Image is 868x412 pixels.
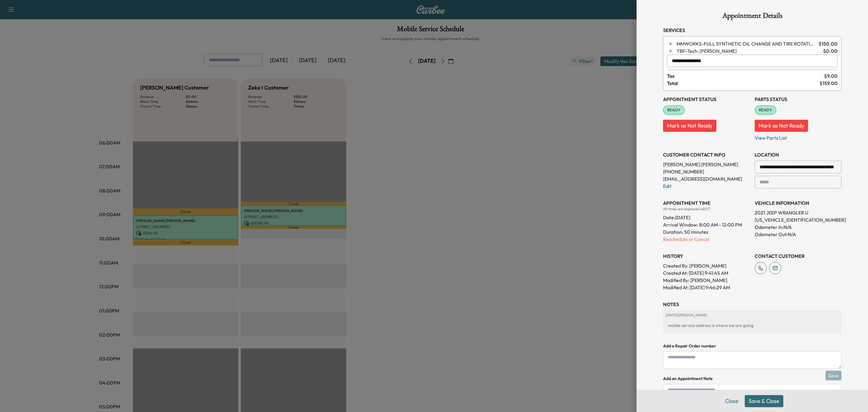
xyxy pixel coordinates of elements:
span: Tax [667,72,824,80]
span: $ 159.00 [819,80,838,87]
button: Save & Close [745,395,783,407]
h4: Add a Repair Order number [663,343,841,349]
span: $ 0.00 [823,47,838,55]
span: $ 150.00 [819,40,838,47]
div: All times are displayed in EDT [663,207,750,211]
p: [PHONE_NUMBER] [663,168,750,175]
p: Arrival Window: [663,221,750,228]
p: [US_VEHICLE_IDENTIFICATION_NUMBER] [755,216,841,223]
p: View Parts List [755,132,841,141]
span: Total [667,80,819,87]
button: Mark as Not Ready [755,120,808,132]
button: Close [721,395,742,407]
span: READY [664,107,684,113]
h3: Parts Status [755,96,841,103]
p: [DATE] | [PERSON_NAME] [665,313,839,318]
p: [PERSON_NAME] [PERSON_NAME] [663,161,750,168]
p: Created At : [DATE] 9:41:45 AM [663,269,750,277]
h3: Services [663,27,841,34]
p: Modified At : [DATE] 9:46:29 AM [663,284,750,291]
a: Edit [663,183,671,189]
p: Odometer Out: N/A [755,231,841,238]
h3: CONTACT CUSTOMER [755,252,841,260]
span: FULL SYNTHETIC OIL CHANGE AND TIRE ROTATION - WORKS PACKAGE [677,40,816,47]
h3: NOTES [663,301,841,308]
span: READY [755,107,776,113]
span: Tech: Bridgett F [677,47,821,55]
p: Created By : [PERSON_NAME] [663,262,750,269]
span: $ 9.00 [824,72,838,80]
h3: CUSTOMER CONTACT INFO [663,151,750,158]
h3: LOCATION [755,151,841,158]
button: Mark as Not Ready [663,120,716,132]
p: Modified By : [PERSON_NAME] [663,277,750,284]
div: mobile service address is where we are going [665,320,839,331]
h3: History [663,252,750,260]
h3: APPOINTMENT TIME [663,199,750,207]
div: Date: [DATE] [663,211,750,221]
h4: Add an Appointment Note [663,376,841,382]
p: 2021 JEEP WRANGLER U [755,209,841,216]
p: [EMAIL_ADDRESS][DOMAIN_NAME] [663,175,750,182]
p: Reschedule or Cancel [663,236,750,243]
h1: Appointment Details [663,12,841,22]
span: 8:00 AM - 12:00 PM [699,221,742,228]
h3: Appointment Status [663,96,750,103]
p: Odometer In: N/A [755,223,841,231]
p: Duration: 50 minutes [663,228,750,236]
h3: VEHICLE INFORMATION [755,199,841,207]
